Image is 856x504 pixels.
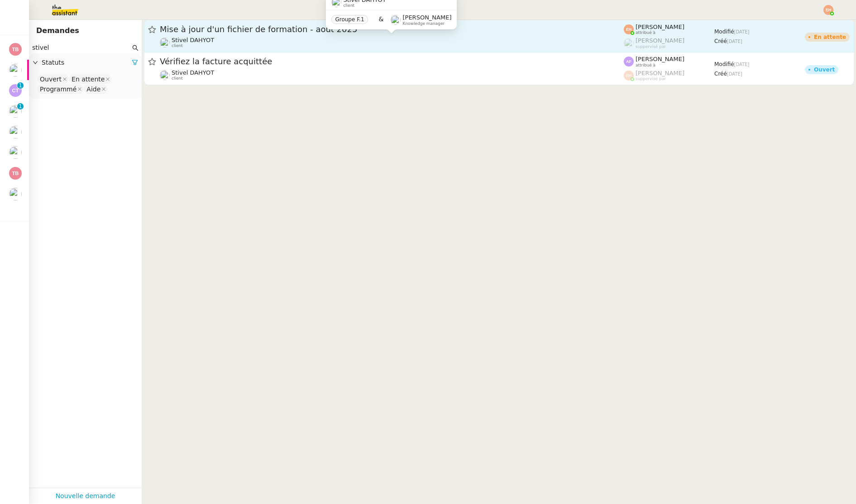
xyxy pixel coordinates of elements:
img: users%2FKIcnt4T8hLMuMUUpHYCYQM06gPC2%2Favatar%2F1dbe3bdc-0f95-41bf-bf6e-fc84c6569aaf [160,38,170,48]
nz-select-item: Aide [84,85,107,94]
span: [PERSON_NAME] [402,14,451,21]
div: Ouvert [814,67,835,72]
img: svg [624,24,634,34]
span: Stivel DAHYOT [172,37,214,43]
div: Ouvert [40,75,62,83]
span: Mise à jour d'un fichier de formation - août 2025 [160,25,624,33]
a: Nouvelle demande [56,491,115,501]
img: users%2FtFhOaBya8rNVU5KG7br7ns1BCvi2%2Favatar%2Faa8c47da-ee6c-4101-9e7d-730f2e64f978 [9,64,22,76]
nz-select-item: En attente [69,75,111,84]
app-user-detailed-label: client [160,69,624,81]
app-user-label: attribué à [624,24,714,35]
div: Programmé [40,85,77,93]
nz-page-header-title: Demandes [36,24,79,37]
img: users%2FyQfMwtYgTqhRP2YHWHmG2s2LYaD3%2Favatar%2Fprofile-pic.png [624,38,634,48]
span: Créé [714,38,727,44]
span: attribué à [636,63,655,68]
input: Rechercher [32,43,130,53]
app-user-label: Knowledge manager [391,14,451,26]
img: svg [624,57,634,67]
p: 1 [19,103,22,111]
app-user-detailed-label: client [160,37,624,48]
span: [PERSON_NAME] [636,37,684,44]
nz-select-item: Ouvert [38,75,68,84]
span: Statuts [42,57,132,68]
img: users%2FyQfMwtYgTqhRP2YHWHmG2s2LYaD3%2Favatar%2Fprofile-pic.png [391,15,401,25]
span: Modifié [714,29,734,35]
span: [DATE] [727,71,742,76]
nz-select-item: Programmé [38,85,83,94]
div: Statuts [29,54,142,71]
span: Stivel DAHYOT [172,69,214,76]
span: client [343,3,354,8]
div: En attente [814,34,846,40]
img: svg [9,84,22,97]
img: svg [823,5,833,15]
span: [PERSON_NAME] [636,24,684,30]
span: Modifié [714,61,734,67]
span: [DATE] [734,29,750,34]
div: En attente [72,75,105,83]
span: [PERSON_NAME] [636,56,684,62]
img: svg [9,43,22,56]
p: 1 [19,82,22,90]
span: [DATE] [734,62,750,67]
div: Aide [86,85,100,93]
span: [DATE] [727,39,742,44]
span: suppervisé par [636,76,666,81]
nz-badge-sup: 1 [17,103,24,109]
app-user-label: suppervisé par [624,70,714,81]
img: users%2F8F3ae0CdRNRxLT9M8DTLuFZT1wq1%2Favatar%2F8d3ba6ea-8103-41c2-84d4-2a4cca0cf040 [9,105,22,118]
img: svg [9,167,22,180]
span: client [172,43,183,48]
span: & [379,14,384,26]
img: svg [624,71,634,81]
span: suppervisé par [636,44,666,49]
img: users%2F8F3ae0CdRNRxLT9M8DTLuFZT1wq1%2Favatar%2F8d3ba6ea-8103-41c2-84d4-2a4cca0cf040 [9,188,22,200]
img: users%2FKIcnt4T8hLMuMUUpHYCYQM06gPC2%2Favatar%2F1dbe3bdc-0f95-41bf-bf6e-fc84c6569aaf [160,70,170,80]
span: Créé [714,71,727,77]
span: Vérifiez la facture acquittée [160,57,624,66]
span: [PERSON_NAME] [636,70,684,76]
span: attribué à [636,30,655,35]
span: Knowledge manager [402,21,445,26]
span: client [172,76,183,81]
app-user-label: suppervisé par [624,37,714,49]
nz-badge-sup: 1 [17,82,24,89]
nz-tag: Groupe F.1 [331,15,368,24]
img: users%2FxcSDjHYvjkh7Ays4vB9rOShue3j1%2Favatar%2Fc5852ac1-ab6d-4275-813a-2130981b2f82 [9,146,22,159]
app-user-label: attribué à [624,56,714,67]
img: users%2FABbKNE6cqURruDjcsiPjnOKQJp72%2Favatar%2F553dd27b-fe40-476d-bebb-74bc1599d59c [9,126,22,138]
